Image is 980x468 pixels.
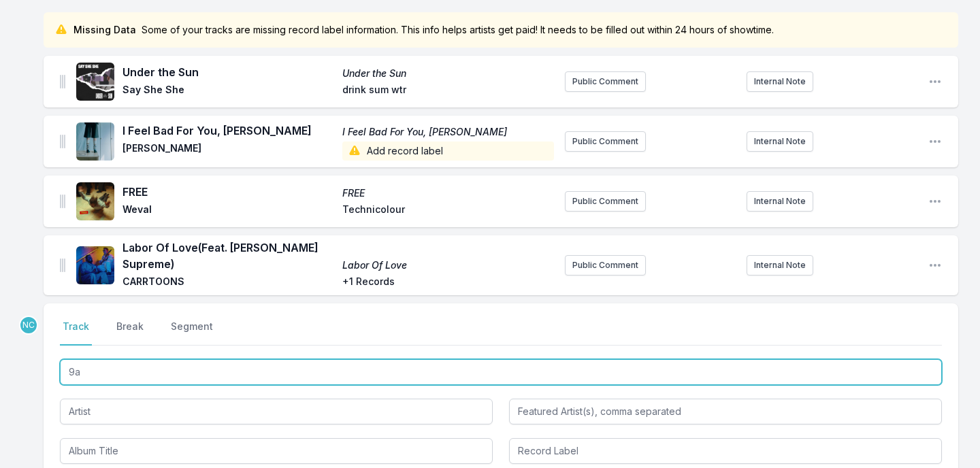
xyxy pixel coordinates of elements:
[73,23,136,37] span: Missing Data
[60,320,92,346] button: Track
[747,71,813,92] button: Internal Note
[342,67,554,80] span: Under the Sun
[342,125,554,139] span: I Feel Bad For You, [PERSON_NAME]
[122,141,334,161] span: [PERSON_NAME]
[60,195,65,208] img: Drag Handle
[122,64,334,80] span: Under the Sun
[114,320,146,346] button: Break
[565,131,646,152] button: Public Comment
[60,399,493,424] input: Artist
[76,122,114,161] img: I Feel Bad For You, Dave
[342,186,554,200] span: FREE
[60,359,942,385] input: Track Title
[122,203,334,219] span: Weval
[142,23,774,37] span: Some of your tracks are missing record label information. This info helps artists get paid! It ne...
[168,320,216,346] button: Segment
[122,275,334,291] span: CARRTOONS
[60,75,65,88] img: Drag Handle
[342,275,554,291] span: +1 Records
[928,135,942,148] button: Open playlist item options
[928,75,942,88] button: Open playlist item options
[122,83,334,99] span: Say She She
[60,135,65,148] img: Drag Handle
[565,71,646,92] button: Public Comment
[60,438,493,464] input: Album Title
[122,239,334,272] span: Labor Of Love (Feat. [PERSON_NAME] Supreme)
[60,258,65,272] img: Drag Handle
[76,246,114,284] img: Labor Of Love
[342,83,554,99] span: drink sum wtr
[342,258,554,272] span: Labor Of Love
[76,63,114,101] img: Under the Sun
[565,255,646,275] button: Public Comment
[122,122,334,139] span: I Feel Bad For You, [PERSON_NAME]
[76,182,114,220] img: FREE
[19,316,38,335] p: Novena Carmel
[509,399,942,424] input: Featured Artist(s), comma separated
[122,184,334,200] span: FREE
[747,191,813,212] button: Internal Note
[509,438,942,464] input: Record Label
[747,255,813,275] button: Internal Note
[928,258,942,272] button: Open playlist item options
[565,191,646,212] button: Public Comment
[928,195,942,208] button: Open playlist item options
[342,141,554,161] span: Add record label
[747,131,813,152] button: Internal Note
[342,203,554,219] span: Technicolour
